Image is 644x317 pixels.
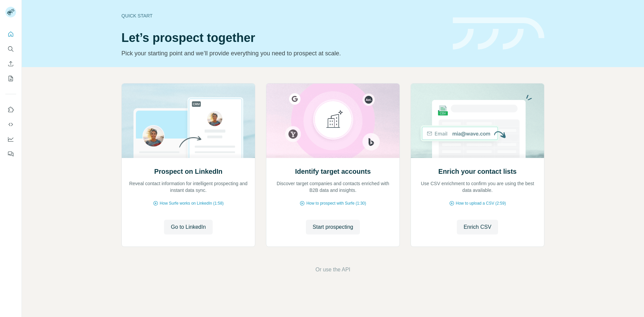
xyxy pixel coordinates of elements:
[5,133,16,145] button: Dashboard
[411,84,544,158] img: Enrich your contact lists
[453,17,544,50] img: banner
[154,167,222,176] h2: Prospect on LinkedIn
[457,220,498,234] button: Enrich CSV
[5,58,16,70] button: Enrich CSV
[266,84,400,158] img: Identify target accounts
[160,200,224,206] span: How Surfe works on LinkedIn (1:58)
[171,223,206,231] span: Go to LinkedIn
[456,200,506,206] span: How to upload a CSV (2:59)
[295,167,371,176] h2: Identify target accounts
[121,12,445,19] div: Quick start
[121,84,255,158] img: Prospect on LinkedIn
[121,49,445,58] p: Pick your starting point and we’ll provide everything you need to prospect at scale.
[418,180,537,194] p: Use CSV enrichment to confirm you are using the best data available.
[128,180,248,194] p: Reveal contact information for intelligent prospecting and instant data sync.
[5,118,16,130] button: Use Surfe API
[121,31,445,45] h1: Let’s prospect together
[164,220,212,234] button: Go to LinkedIn
[464,223,491,231] span: Enrich CSV
[306,200,366,206] span: How to prospect with Surfe (1:30)
[315,266,350,274] button: Or use the API
[5,28,16,40] button: Quick start
[5,104,16,116] button: Use Surfe on LinkedIn
[306,220,360,234] button: Start prospecting
[313,223,353,231] span: Start prospecting
[5,43,16,55] button: Search
[5,148,16,160] button: Feedback
[5,72,16,85] button: My lists
[273,180,393,194] p: Discover target companies and contacts enriched with B2B data and insights.
[438,167,517,176] h2: Enrich your contact lists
